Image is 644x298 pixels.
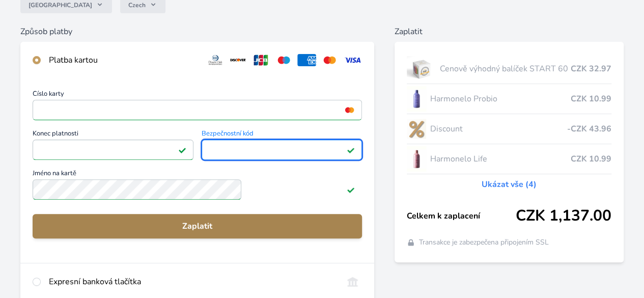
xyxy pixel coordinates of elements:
[33,179,241,200] input: Jméno na kartěPlatné pole
[343,105,356,115] img: mc
[206,54,225,66] img: diners.svg
[571,63,611,75] span: CZK 32.97
[430,153,571,165] span: Harmonelo Life
[440,63,571,75] span: Cenově výhodný balíček START 60
[571,93,611,105] span: CZK 10.99
[41,220,354,232] span: Zaplatit
[419,237,549,248] span: Transakce je zabezpečena připojením SSL
[33,130,193,140] span: Konec platnosti
[567,123,611,135] span: -CZK 43.96
[347,146,355,154] img: Platné pole
[407,86,426,112] img: CLEAN_PROBIO_se_stinem_x-lo.jpg
[33,91,362,100] span: Číslo karty
[202,130,362,140] span: Bezpečnostní kód
[407,146,426,172] img: CLEAN_LIFE_se_stinem_x-lo.jpg
[229,54,247,66] img: discover.svg
[407,210,516,222] span: Celkem k zaplacení
[37,103,357,117] iframe: Iframe pro číslo karty
[29,1,92,9] span: [GEOGRAPHIC_DATA]
[297,54,316,66] img: amex.svg
[482,178,537,191] a: Ukázat vše (4)
[274,54,293,66] img: maestro.svg
[128,1,146,9] span: Czech
[178,146,186,154] img: Platné pole
[516,207,611,225] span: CZK 1,137.00
[20,25,374,38] h6: Způsob platby
[343,54,362,66] img: visa.svg
[571,153,611,165] span: CZK 10.99
[33,214,362,238] button: Zaplatit
[395,25,624,38] h6: Zaplatit
[407,56,436,82] img: start.jpg
[33,170,362,179] span: Jméno na kartě
[206,143,358,157] iframe: Iframe pro bezpečnostní kód
[407,116,426,142] img: discount-lo.png
[37,143,189,157] iframe: Iframe pro datum vypršení platnosti
[320,54,339,66] img: mc.svg
[347,185,355,194] img: Platné pole
[49,54,198,66] div: Platba kartou
[430,123,567,135] span: Discount
[49,276,335,288] div: Expresní banková tlačítka
[251,54,270,66] img: jcb.svg
[343,276,362,288] img: onlineBanking_CZ.svg
[430,93,571,105] span: Harmonelo Probio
